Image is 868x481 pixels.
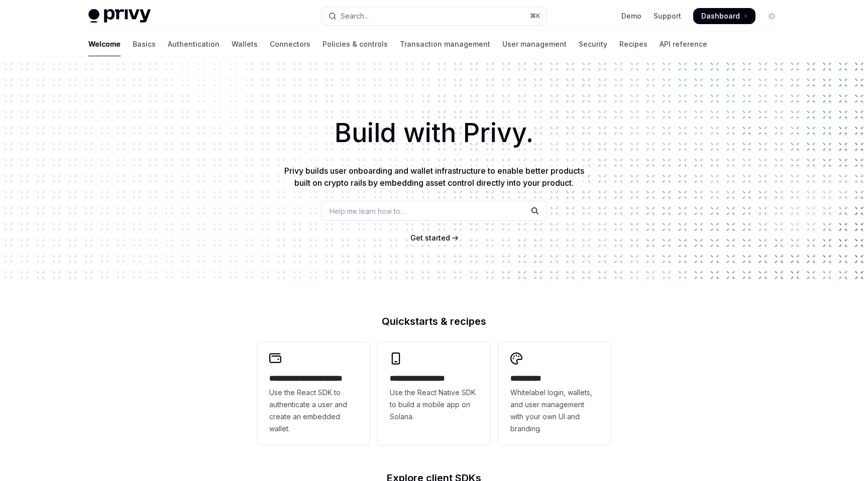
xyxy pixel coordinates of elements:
span: Use the React Native SDK to build a mobile app on Solana. [390,387,478,423]
a: Welcome [88,32,121,56]
a: Transaction management [400,32,490,56]
span: Dashboard [701,11,740,21]
a: Connectors [270,32,310,56]
a: User management [502,32,567,56]
span: ⌘ K [530,12,540,20]
h1: Build with Privy. [16,113,852,153]
button: Open search [321,7,547,25]
a: Dashboard [693,8,755,24]
span: Whitelabel login, wallets, and user management with your own UI and branding. [510,387,599,435]
span: Get started [410,233,450,242]
a: Support [654,11,681,21]
a: Demo [621,11,641,21]
button: Toggle dark mode [764,8,780,24]
a: API reference [660,32,707,56]
a: Recipes [619,32,647,56]
span: Help me learn how to… [330,206,406,216]
a: Wallets [232,32,258,56]
img: light logo [88,9,151,23]
a: **** **** **** ***Use the React Native SDK to build a mobile app on Solana. [378,342,490,445]
h2: Quickstarts & recipes [257,316,611,326]
a: Security [579,32,607,56]
a: Basics [133,32,156,56]
a: Authentication [168,32,220,56]
div: Search... [341,10,369,22]
a: **** *****Whitelabel login, wallets, and user management with your own UI and branding. [498,342,611,445]
a: Get started [410,233,450,243]
span: Privy builds user onboarding and wallet infrastructure to enable better products built on crypto ... [284,166,584,188]
a: Policies & controls [322,32,388,56]
span: Use the React SDK to authenticate a user and create an embedded wallet. [269,387,358,435]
